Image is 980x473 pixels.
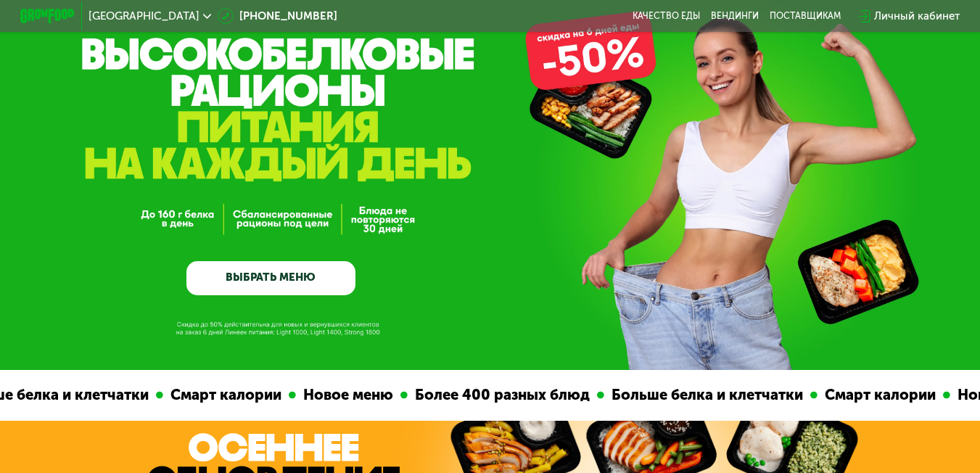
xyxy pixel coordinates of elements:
a: [PHONE_NUMBER] [218,8,337,25]
div: Больше белка и клетчатки [596,384,802,406]
span: [GEOGRAPHIC_DATA] [88,11,199,22]
div: Новое меню [288,384,392,406]
a: Вендинги [711,11,759,22]
a: ВЫБРАТЬ МЕНЮ [186,261,356,295]
div: Смарт калории [155,384,281,406]
div: Смарт калории [810,384,935,406]
div: Личный кабинет [874,8,960,25]
a: Качество еды [633,11,700,22]
div: Более 400 разных блюд [400,384,589,406]
div: поставщикам [770,11,841,22]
